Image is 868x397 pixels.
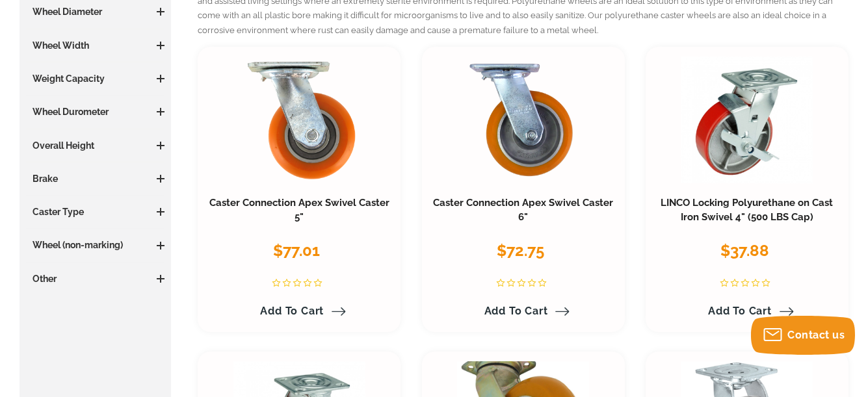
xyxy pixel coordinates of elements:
[26,139,164,152] h3: Overall Height
[708,305,772,317] span: Add to Cart
[209,197,389,223] a: Caster Connection Apex Swivel Caster 5"
[661,197,833,223] a: LINCO Locking Polyurethane on Cast Iron Swivel 4" (500 LBS Cap)
[273,241,320,260] span: $77.01
[433,197,613,223] a: Caster Connection Apex Swivel Caster 6"
[26,172,164,185] h3: Brake
[484,305,548,317] span: Add to Cart
[26,205,164,218] h3: Caster Type
[26,72,164,85] h3: Weight Capacity
[751,316,855,355] button: Contact us
[720,241,769,260] span: $37.88
[26,39,164,52] h3: Wheel Width
[477,300,570,322] a: Add to Cart
[26,5,164,18] h3: Wheel Diameter
[700,300,794,322] a: Add to Cart
[26,272,164,285] h3: Other
[497,241,544,260] span: $72.75
[26,238,164,251] h3: Wheel (non-marking)
[26,105,164,118] h3: Wheel Durometer
[252,300,346,322] a: Add to Cart
[260,305,324,317] span: Add to Cart
[787,329,845,341] span: Contact us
